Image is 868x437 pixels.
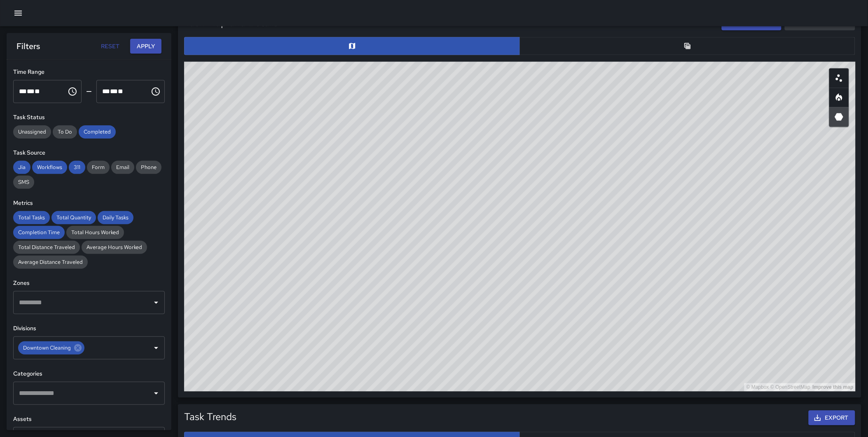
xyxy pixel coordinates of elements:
[13,113,165,122] h6: Task Status
[87,161,110,174] div: Form
[834,73,844,83] svg: Scatterplot
[79,128,116,136] span: Completed
[13,369,165,378] h6: Categories
[13,243,80,251] span: Total Distance Traveled
[110,88,118,94] span: Minutes
[13,128,51,136] span: Unassigned
[13,228,65,237] span: Completion Time
[64,83,81,100] button: Choose time, selected time is 12:00 AM
[184,411,236,424] h5: Task Trends
[184,37,520,55] button: Map
[69,163,85,172] span: 311
[98,211,133,224] div: Daily Tasks
[13,68,165,77] h6: Time Range
[66,228,124,237] span: Total Hours Worked
[51,211,96,224] div: Total Quantity
[829,88,849,108] button: Heatmap
[32,163,67,172] span: Workflows
[13,148,165,157] h6: Task Source
[519,37,855,55] button: Table
[829,107,849,127] button: 3D Heatmap
[150,388,162,399] button: Open
[829,68,849,88] button: Scatterplot
[32,161,67,174] div: Workflows
[102,88,110,94] span: Hours
[13,226,65,239] div: Completion Time
[118,88,123,94] span: Meridiem
[136,161,161,174] div: Phone
[809,411,855,426] button: Export
[51,214,96,222] span: Total Quantity
[27,88,35,94] span: Minutes
[19,88,27,94] span: Hours
[13,258,88,266] span: Average Distance Traveled
[13,279,165,288] h6: Zones
[69,161,85,174] div: 311
[13,176,34,189] div: SMS
[111,161,134,174] div: Email
[13,199,165,208] h6: Metrics
[130,39,161,54] button: Apply
[53,128,77,136] span: To Do
[13,256,88,269] div: Average Distance Traveled
[150,342,162,354] button: Open
[834,112,844,122] svg: 3D Heatmap
[13,214,50,222] span: Total Tasks
[136,163,161,172] span: Phone
[18,344,76,352] span: Downtown Cleaning
[13,415,165,424] h6: Assets
[13,163,30,172] span: Jia
[834,93,844,103] svg: Heatmap
[18,341,84,355] div: Downtown Cleaning
[13,324,165,333] h6: Divisions
[13,161,30,174] div: Jia
[348,42,356,50] svg: Map
[82,243,147,251] span: Average Hours Worked
[13,125,51,139] div: Unassigned
[82,241,147,254] div: Average Hours Worked
[16,40,40,53] h6: Filters
[111,163,134,172] span: Email
[147,83,164,100] button: Choose time, selected time is 11:59 PM
[53,125,77,139] div: To Do
[97,39,124,54] button: Reset
[66,226,124,239] div: Total Hours Worked
[79,125,116,139] div: Completed
[87,163,110,172] span: Form
[150,297,162,308] button: Open
[98,214,133,222] span: Daily Tasks
[35,88,40,94] span: Meridiem
[13,211,50,224] div: Total Tasks
[683,42,692,50] svg: Table
[13,178,34,186] span: SMS
[13,241,80,254] div: Total Distance Traveled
